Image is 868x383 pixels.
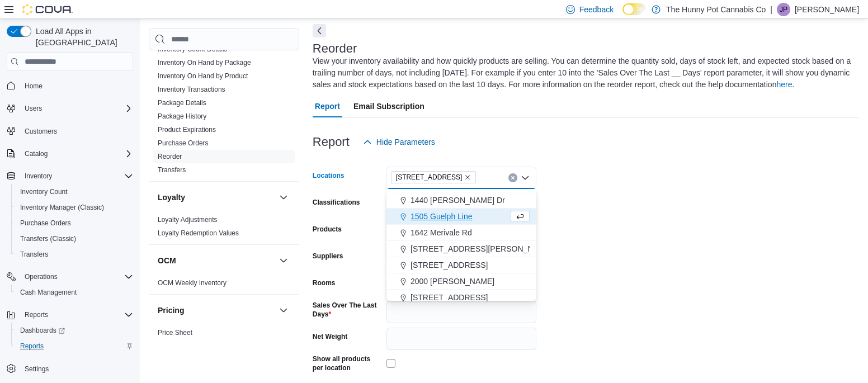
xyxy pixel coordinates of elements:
[386,257,536,273] button: [STREET_ADDRESS]
[313,198,360,207] label: Classifications
[277,304,290,317] button: Pricing
[11,215,138,231] button: Purchase Orders
[158,59,251,67] a: Inventory On Hand by Package
[386,225,536,241] button: 1642 Merivale Rd
[313,252,343,261] label: Suppliers
[158,192,275,203] button: Loyalty
[313,171,345,180] label: Locations
[158,58,251,67] span: Inventory On Hand by Package
[20,219,71,228] span: Purchase Orders
[20,308,133,321] span: Reports
[20,203,104,212] span: Inventory Manager (Classic)
[358,131,440,153] button: Hide Parameters
[158,139,209,148] span: Purchase Orders
[2,77,138,93] button: Home
[20,250,48,259] span: Transfers
[158,126,216,134] a: Product Expirations
[158,229,239,238] span: Loyalty Redemption Values
[158,86,225,93] a: Inventory Transactions
[386,290,536,306] button: [STREET_ADDRESS]
[396,172,463,183] span: [STREET_ADDRESS]
[2,307,138,323] button: Reports
[386,192,536,209] button: 1440 [PERSON_NAME] Dr
[16,248,133,261] span: Transfers
[25,104,42,113] span: Users
[313,135,350,149] h3: Report
[16,286,133,299] span: Cash Management
[579,4,614,15] span: Feedback
[376,136,435,148] span: Hide Parameters
[16,201,108,214] a: Inventory Manager (Classic)
[25,310,48,319] span: Reports
[20,342,44,351] span: Reports
[11,184,138,200] button: Inventory Count
[11,323,138,338] a: Dashboards
[20,169,56,183] button: Inventory
[158,279,227,287] a: OCM Weekly Inventory
[158,305,275,316] button: Pricing
[464,174,471,181] button: Remove 145 Silver Reign Dr from selection in this group
[158,139,209,147] a: Purchase Orders
[20,326,65,335] span: Dashboards
[158,229,239,237] a: Loyalty Redemption Values
[16,216,133,230] span: Purchase Orders
[2,123,138,139] button: Customers
[277,191,290,204] button: Loyalty
[411,292,488,303] span: [STREET_ADDRESS]
[666,3,766,16] p: The Hunny Pot Cannabis Co
[16,201,133,214] span: Inventory Manager (Classic)
[20,169,133,183] span: Inventory
[31,26,133,48] span: Load All Apps in [GEOGRAPHIC_DATA]
[508,173,517,182] button: Clear input
[16,324,133,337] span: Dashboards
[386,241,536,257] button: [STREET_ADDRESS][PERSON_NAME]
[16,216,76,230] a: Purchase Orders
[11,231,138,247] button: Transfers (Classic)
[25,149,48,158] span: Catalog
[780,3,787,16] span: JP
[25,82,43,91] span: Home
[158,166,186,174] span: Transfers
[386,209,536,225] button: 1505 Guelph Line
[25,172,52,181] span: Inventory
[313,278,336,287] label: Rooms
[2,146,138,162] button: Catalog
[2,269,138,285] button: Operations
[20,362,133,376] span: Settings
[20,147,52,160] button: Catalog
[20,125,62,138] a: Customers
[16,185,133,198] span: Inventory Count
[158,329,192,337] a: Price Sheet
[25,272,58,281] span: Operations
[158,153,182,160] a: Reorder
[20,102,133,115] span: Users
[11,200,138,215] button: Inventory Manager (Classic)
[11,285,138,300] button: Cash Management
[25,365,49,373] span: Settings
[149,213,299,244] div: Loyalty
[313,42,357,55] h3: Reorder
[2,361,138,377] button: Settings
[20,78,133,92] span: Home
[777,3,790,16] div: Jason Polizzi
[313,301,382,319] label: Sales Over The Last Days
[313,332,347,341] label: Net Weight
[158,216,218,224] a: Loyalty Adjustments
[158,112,206,120] a: Package History
[158,152,182,161] span: Reorder
[313,24,326,37] button: Next
[2,101,138,116] button: Users
[20,270,133,283] span: Operations
[20,79,47,93] a: Home
[158,125,216,134] span: Product Expirations
[386,273,536,290] button: 2000 [PERSON_NAME]
[16,339,133,353] span: Reports
[158,305,184,316] h3: Pricing
[411,227,472,238] span: 1642 Merivale Rd
[776,80,792,89] a: here
[313,55,853,91] div: View your inventory availability and how quickly products are selling. You can determine the quan...
[20,270,62,283] button: Operations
